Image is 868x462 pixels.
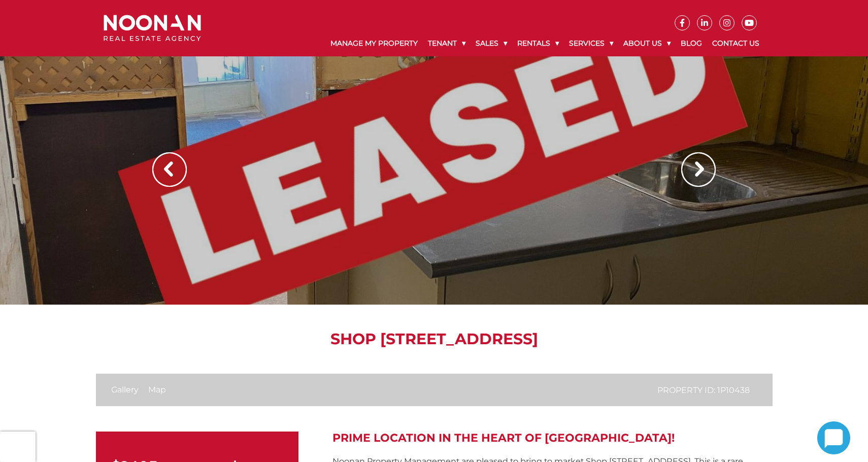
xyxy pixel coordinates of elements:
[423,30,471,56] a: Tenant
[152,152,187,187] img: Arrow slider
[148,385,166,394] a: Map
[676,30,707,56] a: Blog
[657,384,750,397] p: Property ID: 1P10438
[707,30,764,56] a: Contact Us
[111,385,139,394] a: Gallery
[681,152,716,187] img: Arrow slider
[104,15,201,42] img: Noonan Real Estate Agency
[618,30,676,56] a: About Us
[512,30,564,56] a: Rentals
[325,30,423,56] a: Manage My Property
[96,330,773,348] h1: Shop [STREET_ADDRESS]
[471,30,512,56] a: Sales
[564,30,618,56] a: Services
[332,432,772,445] h2: Prime location in the Heart of [GEOGRAPHIC_DATA]!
